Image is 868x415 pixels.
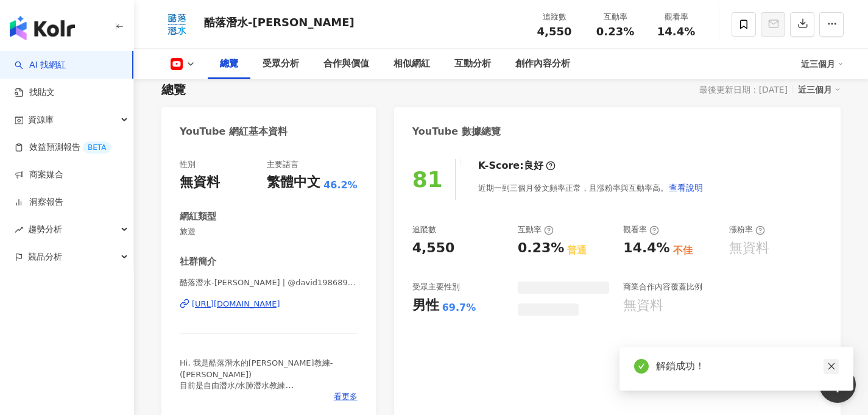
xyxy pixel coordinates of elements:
span: close [827,362,836,371]
div: 繁體中文 [267,173,320,192]
a: 洞察報告 [15,196,63,208]
div: 近三個月 [801,54,844,74]
span: 競品分析 [28,243,62,271]
span: 4,550 [537,25,572,38]
div: 互動率 [518,224,554,235]
div: YouTube 網紅基本資料 [180,125,288,138]
div: 男性 [412,296,439,315]
div: 14.4% [623,239,669,258]
span: Hi, 我是酷落潛水的[PERSON_NAME]教練-([PERSON_NAME]) 目前是自由潛水/水肺潛水教練 在[GEOGRAPHIC_DATA]的小琉球工作中 歡迎越洋來找我學潛水，玩耍唷！ [180,358,333,412]
div: 互動分析 [454,57,491,71]
div: 主要語言 [267,159,298,170]
a: [URL][DOMAIN_NAME] [180,299,358,310]
span: check-circle [634,359,649,374]
div: K-Score : [478,159,556,172]
a: 效益預測報告BETA [15,141,111,154]
div: 不佳 [673,244,693,257]
div: 81 [412,167,443,192]
a: 找貼文 [15,87,55,99]
div: 觀看率 [623,224,659,235]
div: 受眾分析 [263,57,299,71]
div: 近三個月 [798,82,841,98]
span: rise [15,225,23,234]
span: 46.2% [323,179,358,192]
div: 普通 [567,244,587,257]
div: 69.7% [442,301,476,314]
div: 最後更新日期：[DATE] [699,85,788,94]
div: 無資料 [729,239,769,258]
span: 0.23% [596,26,634,38]
div: 4,550 [412,239,455,258]
span: 趨勢分析 [28,216,62,243]
span: 查看說明 [669,183,703,193]
div: 酷落潛水-[PERSON_NAME] [204,15,355,30]
div: YouTube 數據總覽 [412,125,501,138]
a: 商案媒合 [15,169,63,181]
div: 追蹤數 [531,11,577,23]
div: 社群簡介 [180,255,216,268]
div: [URL][DOMAIN_NAME] [192,299,280,310]
span: 資源庫 [28,106,54,133]
div: 商業合作內容覆蓋比例 [623,282,702,293]
a: searchAI 找網紅 [15,59,66,71]
div: 性別 [180,159,196,170]
div: 漲粉率 [729,224,765,235]
span: 看更多 [334,391,358,402]
div: 總覽 [161,81,186,98]
div: 相似網紅 [393,57,430,71]
div: 互動率 [592,11,638,23]
div: 近期一到三個月發文頻率正常，且漲粉率與互動率高。 [478,176,704,200]
div: 網紅類型 [180,210,216,223]
div: 無資料 [623,296,663,315]
span: 旅遊 [180,226,358,237]
div: 觀看率 [653,11,699,23]
div: 解鎖成功！ [656,359,839,374]
span: 酷落潛水-[PERSON_NAME] | @david198689 | UCM89l5lwjj4uOFmCYs51xOA [180,277,358,288]
div: 良好 [524,159,543,172]
img: logo [10,16,75,40]
div: 創作內容分析 [515,57,570,71]
div: 追蹤數 [412,224,436,235]
img: KOL Avatar [158,6,195,43]
div: 無資料 [180,173,220,192]
span: 14.4% [657,26,695,38]
button: 查看說明 [668,176,704,200]
div: 受眾主要性別 [412,282,460,293]
div: 0.23% [518,239,564,258]
div: 合作與價值 [323,57,369,71]
div: 總覽 [220,57,238,71]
